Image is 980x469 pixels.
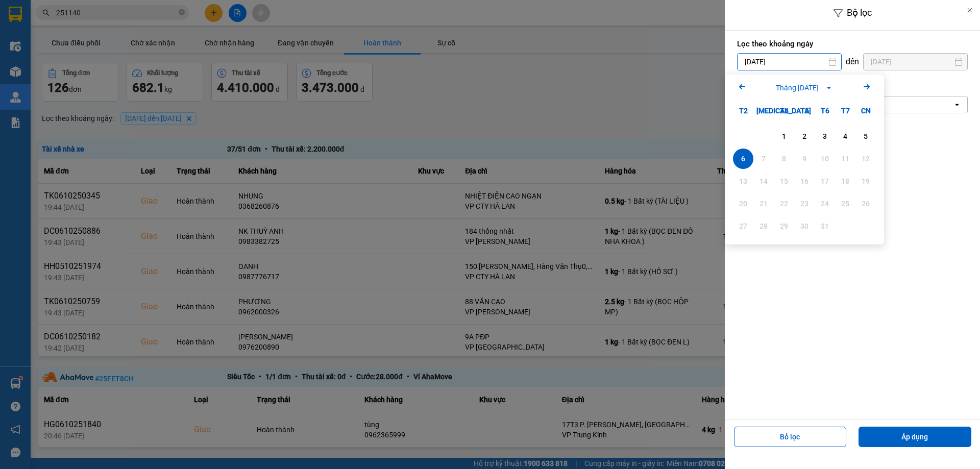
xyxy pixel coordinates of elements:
div: Choose Thứ Bảy, tháng 10 4 2025. It's available. [835,126,855,146]
div: 15 [777,175,791,187]
div: 30 [797,220,812,232]
div: T5 [794,101,815,121]
div: Not available. Thứ Năm, tháng 10 9 2025. [794,149,815,169]
div: 19 [859,175,873,187]
div: 11 [838,153,852,165]
div: Not available. Thứ Hai, tháng 10 20 2025. [733,193,753,214]
div: T7 [835,101,855,121]
div: Not available. Chủ Nhật, tháng 10 19 2025. [855,171,876,191]
div: CN [855,101,876,121]
div: 5 [859,130,873,142]
svg: open [953,101,961,109]
div: 2 [797,130,812,142]
div: Not available. Thứ Bảy, tháng 10 11 2025. [835,149,855,169]
div: 20 [736,198,750,210]
div: Not available. Thứ Tư, tháng 10 22 2025. [774,193,794,214]
div: Choose Thứ Sáu, tháng 10 3 2025. It's available. [815,126,835,146]
button: Áp dụng [859,427,971,447]
div: 25 [838,198,852,210]
div: T6 [815,101,835,121]
div: 24 [818,198,832,210]
div: Not available. Thứ Hai, tháng 10 13 2025. [733,171,753,191]
div: Choose Chủ Nhật, tháng 10 5 2025. It's available. [855,126,876,146]
div: Not available. Thứ Ba, tháng 10 28 2025. [753,216,774,236]
div: Not available. Thứ Năm, tháng 10 16 2025. [794,171,815,191]
svg: Arrow Right [861,81,873,93]
div: 7 [756,153,771,165]
div: 21 [756,198,771,210]
div: 14 [756,175,771,187]
div: Not available. Thứ Bảy, tháng 10 25 2025. [835,193,855,214]
div: Choose Thứ Tư, tháng 10 1 2025. It's available. [774,126,794,146]
div: Not available. Thứ Năm, tháng 10 30 2025. [794,216,815,236]
div: 18 [838,175,852,187]
div: 9 [797,153,812,165]
div: 10 [818,153,832,165]
div: 26 [859,198,873,210]
div: 12 [859,153,873,165]
div: Not available. Thứ Ba, tháng 10 14 2025. [753,171,774,191]
div: Not available. Thứ Sáu, tháng 10 10 2025. [815,149,835,169]
div: 8 [777,153,791,165]
svg: Arrow Left [736,81,748,93]
div: 23 [797,198,812,210]
div: Calendar. [725,75,884,244]
button: Tháng [DATE] [773,82,836,93]
div: Not available. Thứ Sáu, tháng 10 31 2025. [815,216,835,236]
div: 27 [736,220,750,232]
input: Select a date. [738,54,841,70]
div: Not available. Thứ Tư, tháng 10 8 2025. [774,149,794,169]
div: Not available. Thứ Sáu, tháng 10 17 2025. [815,171,835,191]
div: Selected. Thứ Hai, tháng 10 6 2025. It's available. [733,149,753,169]
div: 28 [756,220,771,232]
div: 31 [818,220,832,232]
div: [MEDICAL_DATA] [753,101,774,121]
button: Bỏ lọc [734,427,847,447]
div: Not available. Thứ Ba, tháng 10 7 2025. [753,149,774,169]
button: Previous month. [736,81,748,94]
div: Not available. Thứ Năm, tháng 10 23 2025. [794,193,815,214]
div: 4 [838,130,852,142]
div: 13 [736,175,750,187]
div: 29 [777,220,791,232]
div: Choose Thứ Năm, tháng 10 2 2025. It's available. [794,126,815,146]
div: Not available. Thứ Tư, tháng 10 29 2025. [774,216,794,236]
div: T2 [733,101,753,121]
div: Not available. Thứ Ba, tháng 10 21 2025. [753,193,774,214]
div: Not available. Chủ Nhật, tháng 10 12 2025. [855,149,876,169]
div: 16 [797,175,812,187]
div: T4 [774,101,794,121]
div: Not available. Chủ Nhật, tháng 10 26 2025. [855,193,876,214]
span: Bộ lọc [847,7,872,18]
div: 1 [777,130,791,142]
div: 6 [736,153,750,165]
div: Not available. Thứ Sáu, tháng 10 24 2025. [815,193,835,214]
div: 3 [818,130,832,142]
button: Next month. [861,81,873,94]
div: 22 [777,198,791,210]
label: Lọc theo khoảng ngày [737,39,968,49]
div: 17 [818,175,832,187]
div: Not available. Thứ Tư, tháng 10 15 2025. [774,171,794,191]
div: Not available. Thứ Bảy, tháng 10 18 2025. [835,171,855,191]
div: đến [842,57,863,67]
input: Select a date. [864,54,967,70]
div: Not available. Thứ Hai, tháng 10 27 2025. [733,216,753,236]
